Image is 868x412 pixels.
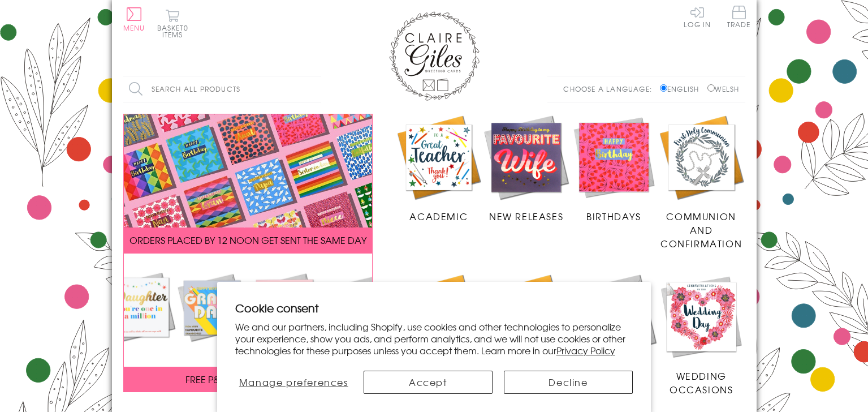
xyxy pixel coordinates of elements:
[670,369,733,396] span: Wedding Occasions
[129,233,366,247] span: ORDERS PLACED BY 12 NOON GET SENT THE SAME DAY
[123,23,145,33] span: Menu
[364,371,493,394] button: Accept
[157,9,188,38] button: Basket0 items
[556,344,615,357] a: Privacy Policy
[239,375,348,389] span: Manage preferences
[162,23,188,40] span: 0 items
[235,371,352,394] button: Manage preferences
[482,273,570,383] a: Age Cards
[389,11,480,101] img: Claire Giles Greetings Cards
[658,273,745,396] a: Wedding Occasions
[123,76,321,102] input: Search all products
[310,76,321,102] input: Search
[727,6,751,28] span: Trade
[570,114,658,224] a: Birthdays
[123,7,145,31] button: Menu
[563,84,658,94] p: Choose a language:
[395,273,483,383] a: Anniversary
[707,84,740,94] label: Welsh
[660,209,742,250] span: Communion and Confirmation
[707,84,715,92] input: Welsh
[504,371,633,394] button: Decline
[658,114,745,251] a: Communion and Confirmation
[727,6,751,30] a: Trade
[684,6,711,28] a: Log In
[235,321,633,356] p: We and our partners, including Shopify, use cookies and other technologies to personalize your ex...
[660,84,705,94] label: English
[482,114,570,224] a: New Releases
[409,209,468,223] span: Academic
[489,209,563,223] span: New Releases
[570,273,658,383] a: Sympathy
[185,372,310,386] span: FREE P&P ON ALL UK ORDERS
[235,300,633,316] h2: Cookie consent
[660,84,667,92] input: English
[586,209,641,223] span: Birthdays
[395,114,483,224] a: Academic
